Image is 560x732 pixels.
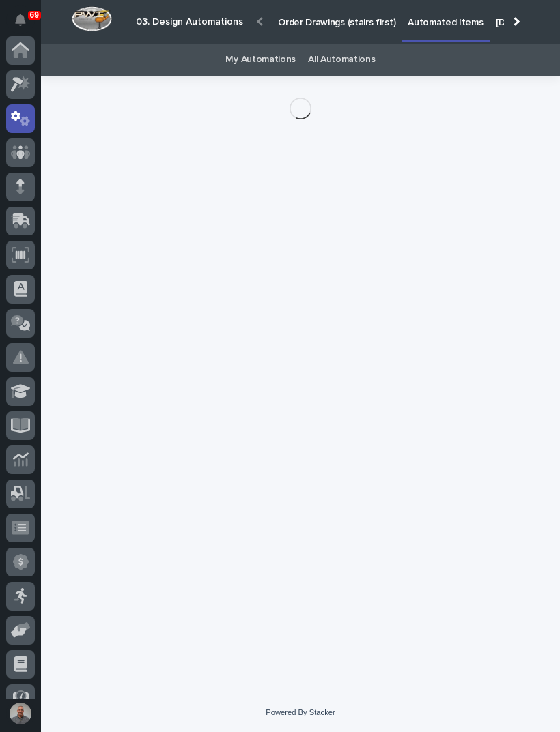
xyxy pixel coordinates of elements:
img: Workspace Logo [72,6,112,31]
h2: 03. Design Automations [136,14,243,30]
button: Notifications [6,5,35,34]
p: 69 [30,10,39,20]
div: Notifications69 [17,14,35,35]
a: My Automations [225,44,296,76]
button: users-avatar [6,699,35,728]
a: Powered By Stacker [266,708,335,716]
a: All Automations [308,44,375,76]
